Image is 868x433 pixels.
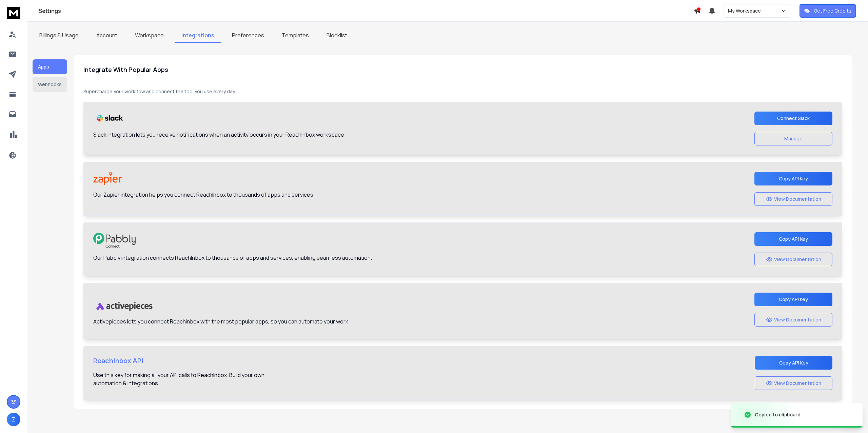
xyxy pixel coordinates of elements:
[755,376,832,390] button: View Documentation
[93,254,372,262] p: Our Pabbly integration connects ReachInbox to thousands of apps and services, enabling seamless a...
[33,77,67,92] button: Webhooks
[755,356,832,370] button: Copy API Key
[755,411,801,418] div: Copied to clipboard
[754,313,832,327] button: View Documentation
[754,232,832,246] button: Copy API Key
[33,59,67,74] button: Apps
[90,28,124,43] a: Account
[754,293,832,306] button: Copy API Key
[7,413,20,426] button: Z
[33,28,85,43] a: Billings & Usage
[754,112,832,125] button: Connect Slack
[225,28,271,43] a: Preferences
[128,28,171,43] a: Workspace
[754,192,832,206] button: View Documentation
[800,4,856,18] button: Get Free Credits
[754,172,832,185] button: Copy API Key
[93,371,264,387] p: Use this key for making all your API calls to ReachInbox. Build your own automation & integrations.
[93,131,346,139] p: Slack integration lets you receive notifications when an activity occurs in your ReachInbox works...
[93,356,264,366] h1: ReachInbox API
[83,88,842,95] p: Supercharge your workflow and connect the tool you use every day.
[93,317,350,326] p: Activepieces lets you connect Reachinbox with the most popular apps, so you can automate your work.
[175,28,221,43] a: Integrations
[754,132,832,145] button: Manage
[728,7,764,14] p: My Workspace
[39,7,694,15] h1: Settings
[83,65,842,74] h1: Integrate With Popular Apps
[814,7,851,14] p: Get Free Credits
[275,28,316,43] a: Templates
[320,28,354,43] a: Blocklist
[754,253,832,266] button: View Documentation
[93,191,315,199] p: Our Zapier integration helps you connect ReachInbox to thousands of apps and services.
